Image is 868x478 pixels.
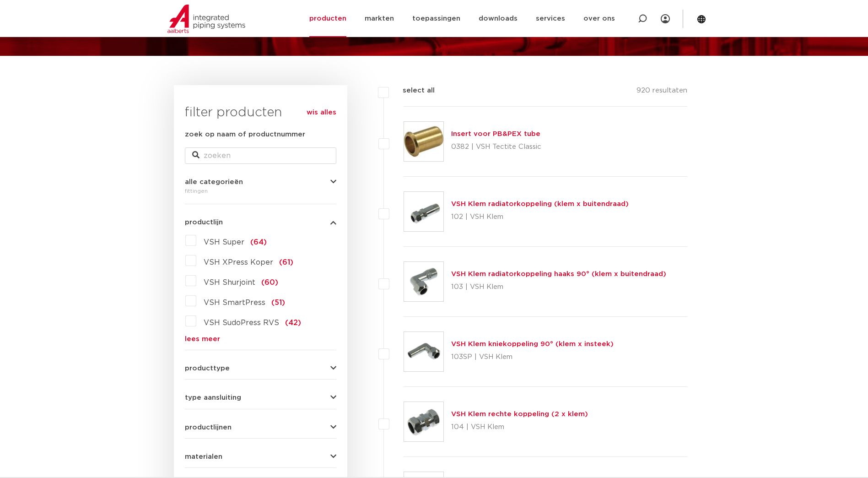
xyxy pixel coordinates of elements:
[185,219,223,226] span: productlijn
[185,394,336,401] button: type aansluiting
[279,259,293,266] span: (61)
[204,319,279,326] span: VSH SudoPress RVS
[185,129,305,140] label: zoek op naam of productnummer
[185,365,336,372] button: producttype
[451,280,666,294] p: 103 | VSH Klem
[185,185,336,196] div: fittingen
[250,239,267,246] span: (64)
[389,85,435,96] label: select all
[451,201,629,207] a: VSH Klem radiatorkoppeling (klem x buitendraad)
[204,239,244,246] span: VSH Super
[204,259,273,266] span: VSH XPress Koper
[185,424,336,431] button: productlijnen
[451,140,541,154] p: 0382 | VSH Tectite Classic
[271,299,285,306] span: (51)
[185,179,336,185] button: alle categorieën
[185,103,336,122] h3: filter producten
[451,271,666,277] a: VSH Klem radiatorkoppeling haaks 90° (klem x buitendraad)
[204,299,265,306] span: VSH SmartPress
[404,192,443,231] img: Thumbnail for VSH Klem radiatorkoppeling (klem x buitendraad)
[285,319,301,326] span: (42)
[451,210,629,224] p: 102 | VSH Klem
[185,147,336,164] input: zoeken
[204,279,255,286] span: VSH Shurjoint
[307,107,336,118] a: wis alles
[451,341,614,348] a: VSH Klem kniekoppeling 90° (klem x insteek)
[404,262,443,301] img: Thumbnail for VSH Klem radiatorkoppeling haaks 90° (klem x buitendraad)
[404,332,443,371] img: Thumbnail for VSH Klem kniekoppeling 90° (klem x insteek)
[185,365,230,372] span: producttype
[185,219,336,226] button: productlijn
[185,179,243,185] span: alle categorieën
[404,402,443,441] img: Thumbnail for VSH Klem rechte koppeling (2 x klem)
[185,453,222,460] span: materialen
[185,336,336,342] a: lees meer
[185,453,336,460] button: materialen
[636,85,687,99] p: 920 resultaten
[451,420,588,435] p: 104 | VSH Klem
[451,411,588,418] a: VSH Klem rechte koppeling (2 x klem)
[185,394,241,401] span: type aansluiting
[404,122,443,161] img: Thumbnail for Insert voor PB&PEX tube
[261,279,278,286] span: (60)
[185,424,232,431] span: productlijnen
[451,130,540,137] a: Insert voor PB&PEX tube
[451,350,614,364] p: 103SP | VSH Klem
